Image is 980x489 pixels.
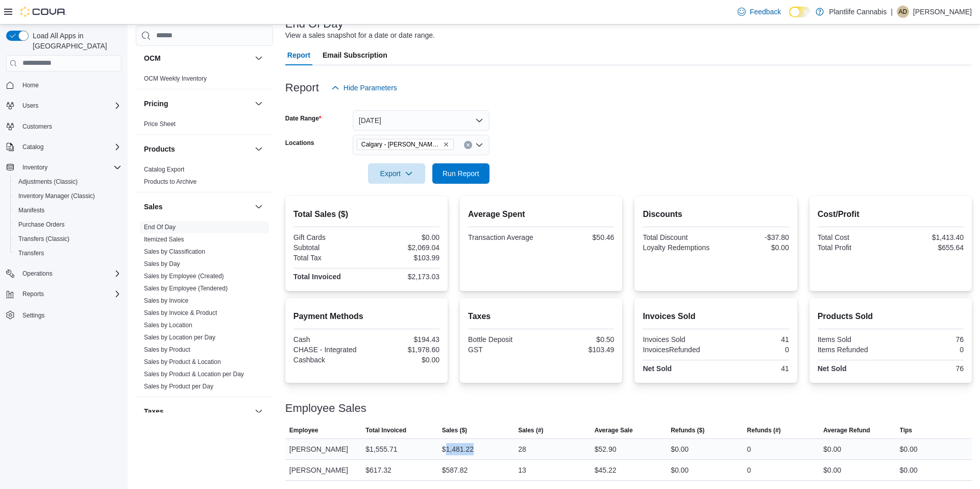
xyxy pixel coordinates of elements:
div: 13 [518,464,526,476]
div: -$37.80 [718,233,789,241]
span: Purchase Orders [18,221,65,229]
a: Sales by Product & Location [144,358,221,365]
a: Price Sheet [144,120,176,128]
div: InvoicesRefunded [643,346,714,354]
button: Transfers (Classic) [10,232,126,246]
span: Products to Archive [144,178,197,186]
h2: Taxes [468,310,614,323]
span: Average Refund [823,426,870,434]
h3: Employee Sales [285,402,366,414]
button: [DATE] [353,110,489,131]
h3: Taxes [144,406,164,417]
span: Price Sheet [144,120,176,128]
button: Inventory [18,161,52,174]
a: Sales by Invoice & Product [144,309,217,316]
h3: OCM [144,53,161,63]
span: Sales by Employee (Tendered) [144,284,228,292]
div: Andreea Dragomir [897,6,909,18]
span: Adjustments (Classic) [18,178,78,186]
span: Catalog [22,143,43,151]
div: Total Cost [818,233,889,241]
span: Refunds ($) [671,426,704,434]
nav: Complex example [6,74,121,349]
div: $655.64 [893,243,964,252]
a: OCM Weekly Inventory [144,75,207,82]
label: Date Range [285,114,322,123]
span: Sales by Classification [144,248,205,256]
span: Sales by Invoice [144,297,188,305]
div: $617.32 [365,464,391,476]
span: Run Report [443,168,479,179]
div: $0.00 [671,443,689,455]
div: GST [468,346,539,354]
button: Hide Parameters [327,78,401,98]
span: Settings [18,308,121,321]
a: Sales by Day [144,260,180,267]
div: Invoices Sold [643,335,714,344]
a: Inventory Manager (Classic) [14,190,99,202]
span: Sales by Invoice & Product [144,309,217,317]
div: Loyalty Redemptions [643,243,714,252]
div: $50.46 [543,233,614,241]
label: Locations [285,139,314,147]
span: Load All Apps in [GEOGRAPHIC_DATA] [29,31,121,51]
button: Home [2,78,126,92]
div: $1,978.60 [369,346,439,354]
h3: Products [144,144,175,154]
span: Employee [289,426,318,434]
button: Catalog [18,141,47,153]
span: Refunds (#) [747,426,781,434]
h2: Cost/Profit [818,208,964,221]
span: Feedback [750,7,781,17]
span: AD [899,6,908,18]
button: Transfers [10,246,126,260]
input: Dark Mode [789,7,811,17]
div: $0.00 [900,443,918,455]
span: Sales by Product [144,346,190,354]
button: Purchase Orders [10,217,126,232]
span: Home [18,79,121,91]
button: Sales [144,202,251,212]
h3: Report [285,82,319,94]
p: | [891,6,893,18]
span: Calgary - Shepard Regional [357,139,454,150]
a: Sales by Employee (Created) [144,273,224,280]
button: OCM [253,52,265,64]
div: $1,481.22 [442,443,474,455]
button: Reports [18,288,48,300]
a: Sales by Product per Day [144,383,213,390]
span: Hide Parameters [344,83,397,93]
a: Transfers [14,247,48,259]
button: Pricing [253,97,265,110]
a: Customers [18,120,56,133]
span: Adjustments (Classic) [14,176,121,188]
div: Gift Cards [293,233,364,241]
div: $194.43 [369,335,439,344]
strong: Net Sold [643,364,672,373]
span: Customers [18,120,121,133]
button: Catalog [2,140,126,154]
div: 0 [747,464,751,476]
a: Adjustments (Classic) [14,176,82,188]
span: Inventory Manager (Classic) [14,190,121,202]
span: Purchase Orders [14,218,121,231]
p: Plantlife Cannabis [829,6,887,18]
button: Settings [2,307,126,322]
div: Total Discount [643,233,714,241]
strong: Net Sold [818,364,847,373]
button: Products [144,144,251,154]
span: Sales by Employee (Created) [144,272,224,280]
span: Sales by Location [144,321,192,329]
span: Manifests [18,206,44,214]
button: Taxes [144,406,251,417]
button: Products [253,143,265,155]
span: Report [287,45,310,65]
div: 76 [893,335,964,344]
span: Operations [18,267,121,280]
h2: Payment Methods [293,310,439,323]
a: Sales by Location [144,322,192,329]
button: Manifests [10,203,126,217]
button: Users [2,99,126,113]
a: Purchase Orders [14,218,69,231]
